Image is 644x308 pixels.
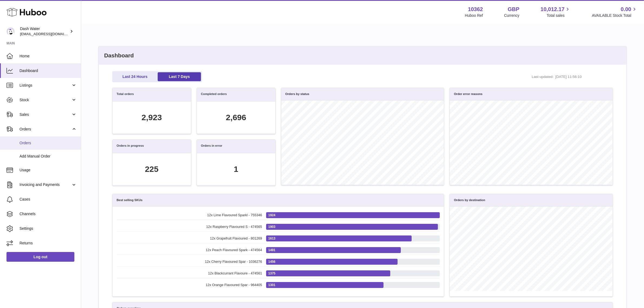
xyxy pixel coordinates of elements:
div: Currency [504,13,520,18]
span: 12x Peach Flavoured Spark - 474564 [117,248,262,253]
div: Huboo Ref [465,13,483,18]
strong: 10362 [468,6,483,13]
a: Log out [6,252,74,262]
span: 1903 [268,225,275,229]
span: Settings [19,226,77,231]
span: 12x Grapefruit Flavoured - 801269 [117,236,262,241]
span: 12x Orange Flavoured Spar - 964405 [117,283,262,287]
span: 12x Cherry Flavoured Spar - 1036276 [117,260,262,264]
span: Sales [19,112,71,117]
div: 1 [234,164,238,175]
span: 1491 [268,248,275,252]
span: 1301 [268,283,275,287]
span: 10,012.17 [540,6,564,13]
span: Cases [19,197,77,202]
span: 1375 [268,271,275,276]
h3: Best selling SKUs [117,198,143,202]
h3: Total orders [117,92,134,97]
span: [DATE] 11:56:10 [555,74,599,79]
span: AVAILABLE Stock Total [592,13,638,18]
h3: Orders by status [285,92,309,96]
div: 2,923 [141,112,162,123]
span: Total sales [547,13,571,18]
h3: Completed orders [201,92,227,97]
a: 10,012.17 Total sales [540,6,571,18]
span: Home [19,54,77,59]
span: [EMAIL_ADDRESS][DOMAIN_NAME] [20,32,80,36]
div: Dash Water [20,26,69,37]
span: 1924 [268,213,275,217]
div: 2,696 [226,112,246,123]
a: Last 24 Hours [113,72,157,81]
h3: Orders in error [201,144,222,149]
a: Last 7 Days [158,72,201,81]
span: 12x Blackcurrant Flavoure - 474561 [117,271,262,276]
img: internalAdmin-10362@internal.huboo.com [6,27,15,35]
span: Dashboard [19,68,77,73]
span: 1613 [268,236,275,241]
span: 12x Raspberry Flavoured S - 474565 [117,225,262,229]
h3: Order error reasons [454,92,483,96]
div: 225 [145,164,158,175]
span: 0.00 [621,6,631,13]
span: Stock [19,97,71,103]
span: Orders [19,127,71,132]
span: Listings [19,83,71,88]
span: Orders [19,140,77,146]
span: Usage [19,168,77,173]
h3: Orders in progress [117,144,144,149]
span: Channels [19,211,77,217]
span: 12x Lime Flavoured Sparkl - 755346 [117,213,262,218]
span: Last updated: [532,74,554,79]
span: Invoicing and Payments [19,182,71,187]
span: Add Manual Order [19,154,77,159]
span: Returns [19,241,77,246]
h3: Orders by destination [454,198,485,202]
h2: Dashboard [99,46,626,65]
a: 0.00 AVAILABLE Stock Total [592,6,638,18]
strong: GBP [508,6,519,13]
span: 1456 [268,260,275,264]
